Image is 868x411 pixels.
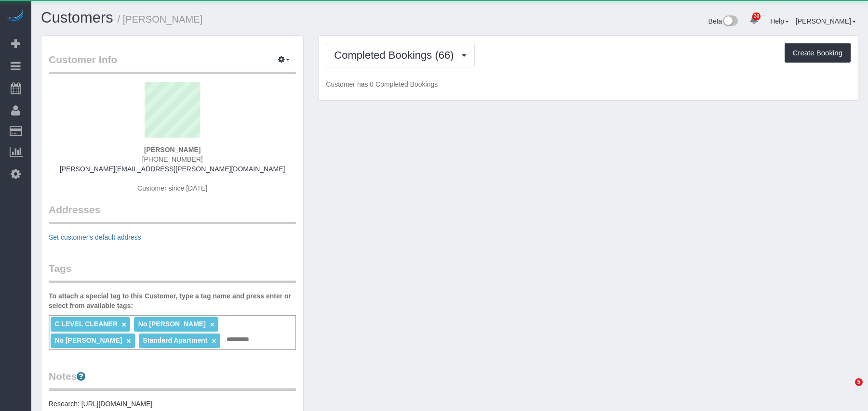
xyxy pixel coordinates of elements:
span: 5 [855,378,863,386]
strong: [PERSON_NAME] [144,146,200,154]
a: Customers [41,9,113,26]
span: Standard Apartment [143,336,207,344]
span: 30 [752,13,761,20]
img: Automaid Logo [6,10,25,23]
pre: Research: [URL][DOMAIN_NAME] [49,399,296,409]
a: 30 [745,10,763,31]
iframe: Intercom live chat [835,378,858,401]
legend: Tags [49,261,296,283]
button: Completed Bookings (66) [326,43,474,67]
span: No [PERSON_NAME] [138,320,206,328]
small: / [PERSON_NAME] [118,14,203,25]
span: C LEVEL CLEANER [54,320,117,328]
a: Set customer's default address [49,233,141,241]
img: New interface [722,15,738,28]
a: Beta [708,17,738,25]
a: Help [770,17,789,25]
button: Create Booking [785,43,851,63]
a: × [210,321,214,329]
p: Customer has 0 Completed Bookings [326,79,851,89]
a: [PERSON_NAME] [796,17,856,25]
label: To attach a special tag to this Customer, type a tag name and press enter or select from availabl... [49,291,296,310]
legend: Notes [49,369,296,391]
a: × [126,337,131,345]
legend: Customer Info [49,52,296,74]
a: × [122,321,126,329]
span: Customer since [DATE] [137,184,207,192]
span: [PHONE_NUMBER] [142,155,203,163]
span: Completed Bookings (66) [334,49,458,61]
a: × [212,337,216,345]
span: No [PERSON_NAME] [54,336,122,344]
a: [PERSON_NAME][EMAIL_ADDRESS][PERSON_NAME][DOMAIN_NAME] [60,165,285,173]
